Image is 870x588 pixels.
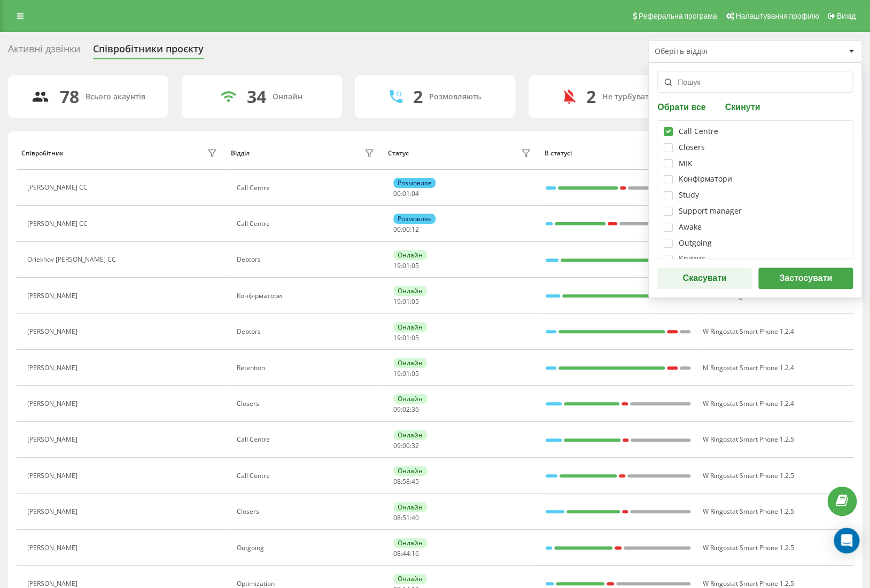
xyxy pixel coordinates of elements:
[237,580,377,587] div: Optimization
[545,150,692,157] div: В статусі
[411,369,419,378] span: 05
[679,159,693,168] div: МІК
[657,268,752,289] button: Скасувати
[393,334,419,342] div: : :
[237,184,377,192] div: Call Centre
[411,441,419,450] span: 32
[721,101,763,112] button: Скинути
[393,190,419,198] div: : :
[702,327,794,336] span: W Ringostat Smart Phone 1.2.4
[237,364,377,372] div: Retention
[411,297,419,306] span: 05
[393,297,401,306] span: 19
[679,207,742,216] div: Support manager
[837,12,856,20] span: Вихід
[657,72,853,93] input: Пошук
[402,189,410,198] span: 01
[27,580,80,587] div: [PERSON_NAME]
[393,358,427,368] div: Онлайн
[27,292,80,300] div: [PERSON_NAME]
[702,507,794,516] span: W Ringostat Smart Phone 1.2.5
[679,143,705,152] div: Closers
[27,184,90,191] div: [PERSON_NAME] CC
[393,226,419,233] div: : :
[393,261,401,270] span: 19
[27,436,80,443] div: [PERSON_NAME]
[247,87,266,107] div: 34
[237,256,377,263] div: Debtors
[602,92,654,101] div: Не турбувати
[27,328,80,335] div: [PERSON_NAME]
[402,549,410,558] span: 44
[393,178,436,188] div: Розмовляє
[393,322,427,332] div: Онлайн
[237,544,377,552] div: Outgoing
[402,333,410,342] span: 01
[93,43,204,60] div: Співробітники проєкту
[429,92,481,101] div: Розмовляють
[411,405,419,414] span: 36
[702,435,794,444] span: W Ringostat Smart Phone 1.2.5
[393,189,401,198] span: 00
[237,400,377,407] div: Closers
[393,478,419,485] div: : :
[393,477,401,486] span: 08
[402,441,410,450] span: 00
[393,405,401,414] span: 09
[27,472,80,480] div: [PERSON_NAME]
[679,191,699,200] div: Study
[393,466,427,476] div: Онлайн
[393,502,427,512] div: Онлайн
[60,87,79,107] div: 78
[413,87,423,107] div: 2
[679,223,702,232] div: Аwake
[393,550,419,558] div: : :
[402,297,410,306] span: 01
[237,220,377,228] div: Call Centre
[393,298,419,305] div: : :
[639,12,717,20] span: Реферальна програма
[411,189,419,198] span: 04
[393,262,419,270] div: : :
[679,254,705,263] div: Кризис
[758,268,853,289] button: Застосувати
[393,214,436,224] div: Розмовляє
[393,574,427,584] div: Онлайн
[393,442,419,450] div: : :
[402,369,410,378] span: 01
[402,405,410,414] span: 02
[231,150,250,157] div: Відділ
[702,399,794,408] span: W Ringostat Smart Phone 1.2.4
[411,477,419,486] span: 45
[393,514,419,522] div: : :
[27,256,119,263] div: Oriekhov [PERSON_NAME] CC
[237,436,377,443] div: Call Centre
[411,513,419,522] span: 40
[86,92,145,101] div: Всього акаунтів
[679,127,718,136] div: Call Centre
[393,333,401,342] span: 19
[679,175,732,184] div: Конфірматори
[411,549,419,558] span: 16
[393,513,401,522] span: 08
[27,220,90,228] div: [PERSON_NAME] CC
[393,370,419,378] div: : :
[27,508,80,515] div: [PERSON_NAME]
[27,544,80,552] div: [PERSON_NAME]
[679,239,712,248] div: Outgoing
[657,101,709,112] button: Обрати все
[237,472,377,480] div: Call Centre
[237,328,377,335] div: Debtors
[273,92,302,101] div: Онлайн
[702,579,794,588] span: W Ringostat Smart Phone 1.2.5
[402,513,410,522] span: 51
[8,43,80,60] div: Активні дзвінки
[393,430,427,440] div: Онлайн
[411,333,419,342] span: 05
[21,150,64,157] div: Співробітник
[702,363,794,372] span: M Ringostat Smart Phone 1.2.4
[655,47,782,56] div: Оберіть відділ
[834,528,859,553] div: Open Intercom Messenger
[411,261,419,270] span: 05
[393,441,401,450] span: 09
